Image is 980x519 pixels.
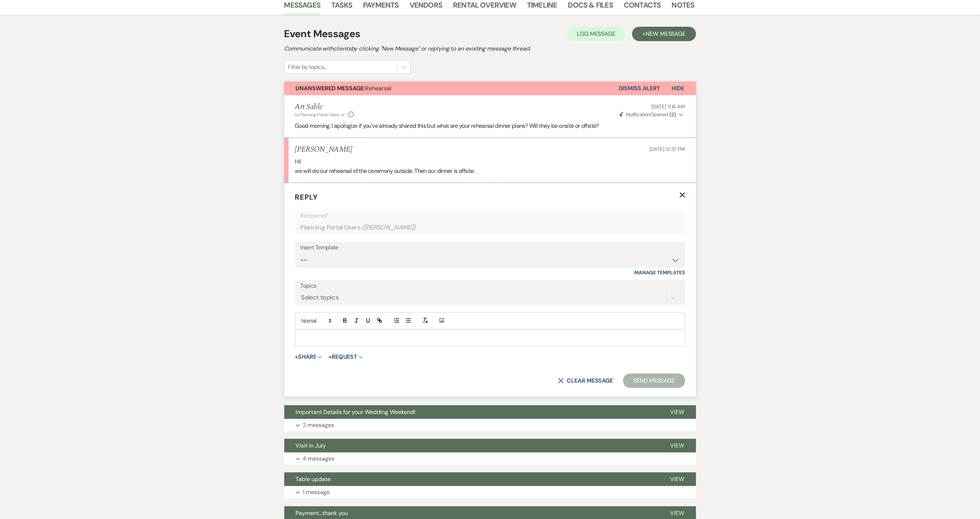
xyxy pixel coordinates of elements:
strong: Unanswered Message: [296,84,366,92]
button: View [659,405,696,419]
span: Opened [619,111,676,118]
span: Log Message [577,30,616,38]
span: Important Details for your Wedding Weekend! [296,408,416,416]
p: 1 message [303,488,330,497]
a: Manage Templates [635,269,685,276]
button: NotificationOpened (2) [618,111,685,118]
button: Hide [660,82,696,95]
span: Rehearsal [296,84,392,92]
span: [DATE] 11:14 AM [652,103,685,110]
button: Dismiss Alert [619,82,660,95]
p: Hi! [295,157,685,166]
button: View [659,439,696,453]
button: Visit in July [284,439,659,453]
span: Reply [295,192,318,202]
div: Planning Portal Users [301,221,680,235]
button: Clear message [558,378,613,384]
span: + [328,354,332,360]
span: View [670,408,685,416]
button: Share [295,354,322,360]
button: 2 messages [284,419,696,431]
span: View [670,442,685,449]
div: Filter by topics... [288,63,327,71]
h1: Event Messages [284,26,361,42]
button: View [659,472,696,486]
span: + [295,354,298,360]
h5: [PERSON_NAME] [295,145,353,154]
button: Table update [284,472,659,486]
button: Log Message [567,27,626,41]
span: Hide [672,84,685,92]
h2: Communicate with clients by clicking "New Message" or replying to an existing message thread. [284,44,696,53]
span: ( [PERSON_NAME] ) [362,223,416,232]
strong: ( 2 ) [669,111,676,118]
span: View [670,509,685,517]
p: 4 messages [303,454,335,463]
button: Request [328,354,363,360]
label: Topics [301,281,680,291]
h5: Art Sable [295,103,354,112]
div: Select topics [301,293,339,303]
button: to: Planning Portal Users [295,112,346,118]
span: Visit in July [296,442,326,449]
button: 1 message [284,486,696,498]
div: Insert Template [301,243,680,253]
span: to: Planning Portal Users [295,112,340,118]
p: Recipients* [301,211,680,221]
p: 2 messages [303,420,334,430]
p: we will do our rehearsal of the ceremony outside. Then our dinner is offsite. [295,166,685,176]
span: Table update [296,475,331,483]
button: Unanswered Message:Rehearsal [284,82,619,95]
button: +New Message [632,27,696,41]
span: [DATE] 12:37 PM [650,146,685,152]
span: View [670,475,685,483]
span: New Message [646,30,686,38]
span: Notification [626,111,650,118]
button: Send Message [623,374,685,388]
p: Good morning. I apologize if you've already shared this but what are your rehearsal dinner plans?... [295,121,685,131]
button: Important Details for your Wedding Weekend! [284,405,659,419]
button: 4 messages [284,453,696,465]
span: Payment...thank you [296,509,348,517]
